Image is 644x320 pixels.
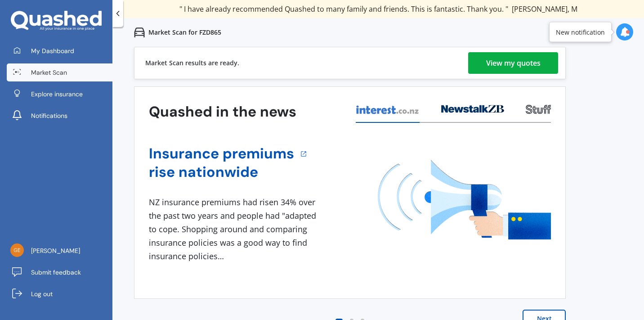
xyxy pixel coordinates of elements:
[149,196,320,263] div: NZ insurance premiums had risen 34% over the past two years and people had "adapted to cope. Shop...
[7,107,112,125] a: Notifications
[7,42,112,60] a: My Dashboard
[31,268,81,277] span: Submit feedback
[7,263,112,281] a: Submit feedback
[31,68,67,77] span: Market Scan
[149,144,294,163] a: Insurance premiums
[7,285,112,303] a: Log out
[7,85,112,103] a: Explore insurance
[486,52,541,74] div: View my quotes
[378,160,551,239] img: media image
[31,289,53,298] span: Log out
[31,246,80,255] span: [PERSON_NAME]
[149,103,296,121] h3: Quashed in the news
[7,242,112,260] a: [PERSON_NAME]
[134,27,145,38] img: car.f15378c7a67c060ca3f3.svg
[149,163,294,181] a: rise nationwide
[556,27,605,36] div: New notification
[31,90,83,99] span: Explore insurance
[10,243,24,257] img: d276e74b5acbb282ea675efaa7b736a7
[31,111,67,120] span: Notifications
[468,52,558,74] a: View my quotes
[148,28,221,37] p: Market Scan for FZD865
[7,63,112,81] a: Market Scan
[145,47,239,79] div: Market Scan results are ready.
[31,46,74,55] span: My Dashboard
